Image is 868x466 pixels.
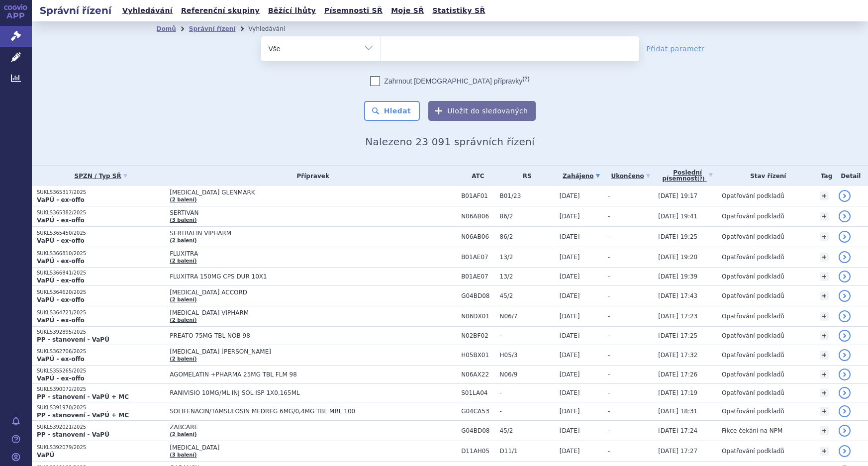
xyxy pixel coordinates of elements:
span: H05BX01 [461,352,494,359]
span: [DATE] 19:20 [658,254,697,261]
span: Opatřování podkladů [722,389,784,396]
a: Ukončeno [608,169,653,183]
a: + [820,407,829,416]
span: N06/9 [500,371,555,378]
span: [DATE] 18:31 [658,408,697,415]
a: detail [839,290,851,302]
span: N06AB06 [461,213,494,220]
p: SUKLS390072/2025 [37,386,165,393]
span: B01AE07 [461,254,494,261]
abbr: (?) [697,176,705,182]
a: detail [839,369,851,380]
span: S01LA04 [461,389,494,396]
a: detail [839,405,851,417]
span: [DATE] [560,233,580,240]
span: [MEDICAL_DATA] VIPHARM [170,309,418,316]
strong: PP - stanovení - VaPÚ [37,336,109,343]
p: SUKLS364620/2025 [37,289,165,296]
a: + [820,351,829,360]
strong: VaPÚ - ex-offo [37,217,85,224]
a: detail [839,251,851,263]
th: ATC [456,166,494,186]
span: [DATE] 17:43 [658,292,697,299]
a: + [820,312,829,321]
span: Opatřování podkladů [722,233,784,240]
span: 45/2 [500,292,555,299]
li: Vyhledávání [248,21,298,36]
a: Přidat parametr [647,44,705,54]
span: - [608,427,610,434]
a: (2 balení) [170,258,196,264]
a: Moje SŘ [388,4,427,17]
a: (3 balení) [170,217,196,223]
span: [DATE] 17:24 [658,427,697,434]
a: detail [839,387,851,399]
a: Poslednípísemnost(?) [658,166,717,186]
span: Opatřování podkladů [722,352,784,359]
span: N06AB06 [461,233,494,240]
a: + [820,232,829,241]
span: N06/7 [500,313,555,320]
span: [DATE] 17:26 [658,371,697,378]
span: Opatřování podkladů [722,213,784,220]
span: Opatřování podkladů [722,332,784,339]
span: [DATE] 19:39 [658,273,697,280]
p: SUKLS392895/2025 [37,329,165,336]
a: Referenční skupiny [178,4,263,17]
span: 45/2 [500,427,555,434]
span: SERTIVAN [170,209,418,216]
a: detail [839,349,851,361]
span: [DATE] [560,389,580,396]
span: Fikce čekání na NPM [722,427,782,434]
span: [DATE] 19:25 [658,233,697,240]
a: detail [839,231,851,243]
span: [DATE] [560,332,580,339]
a: + [820,253,829,262]
span: Opatřování podkladů [722,448,784,455]
p: SUKLS364721/2025 [37,309,165,316]
span: FLUXITRA 150MG CPS DUR 10X1 [170,273,418,280]
strong: PP - stanovení - VaPÚ [37,431,109,438]
a: Zahájeno [560,169,603,183]
a: Statistiky SŘ [429,4,488,17]
a: + [820,272,829,281]
p: SUKLS392021/2025 [37,424,165,431]
strong: VaPÚ - ex-offo [37,317,85,324]
strong: PP - stanovení - VaPÚ + MC [37,393,129,400]
span: - [608,233,610,240]
a: (2 balení) [170,297,196,302]
span: D11/1 [500,448,555,455]
strong: VaPÚ - ex-offo [37,356,85,363]
p: SUKLS366841/2025 [37,270,165,277]
a: + [820,388,829,397]
strong: VaPÚ - ex-offo [37,375,85,382]
span: [DATE] [560,313,580,320]
span: H05/3 [500,352,555,359]
span: [DATE] [560,448,580,455]
span: - [608,371,610,378]
span: - [608,408,610,415]
a: + [820,191,829,200]
span: - [608,213,610,220]
span: [DATE] 17:19 [658,389,697,396]
a: Vyhledávání [119,4,176,17]
span: [DATE] 19:41 [658,213,697,220]
span: B01/23 [500,192,555,199]
span: [DATE] [560,352,580,359]
span: ZABCARE [170,424,418,431]
span: [DATE] [560,213,580,220]
strong: VaPÚ - ex-offo [37,277,85,284]
p: SUKLS391970/2025 [37,404,165,411]
span: 13/2 [500,254,555,261]
th: Detail [834,166,868,186]
span: Nalezeno 23 091 správních řízení [365,136,534,148]
span: B01AE07 [461,273,494,280]
strong: VaPÚ - ex-offo [37,196,85,203]
span: - [608,448,610,455]
abbr: (?) [522,76,529,82]
p: SUKLS365382/2025 [37,209,165,216]
span: [DATE] [560,427,580,434]
strong: VaPÚ - ex-offo [37,237,85,244]
a: + [820,291,829,300]
strong: VaPÚ - ex-offo [37,258,85,265]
